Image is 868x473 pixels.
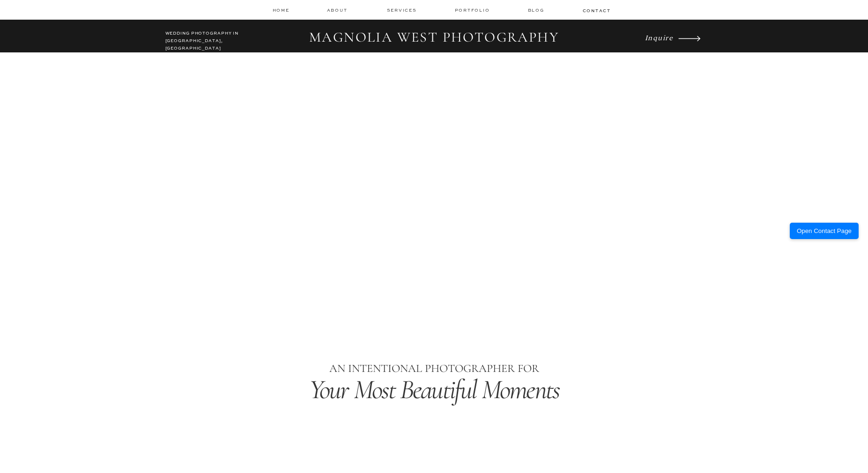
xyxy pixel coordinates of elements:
[273,7,290,13] a: home
[309,373,559,406] i: Your Most Beautiful Moments
[254,360,615,378] p: AN INTENTIONAL PHOTOGRAPHER FOR
[255,286,614,305] h1: Los Angeles Wedding Photographer
[238,238,630,271] i: Timeless Images & an Unparalleled Experience
[327,7,350,14] a: about
[303,29,565,47] h2: MAGNOLIA WEST PHOTOGRAPHY
[583,7,610,13] a: contact
[165,30,248,47] h2: WEDDING PHOTOGRAPHY IN [GEOGRAPHIC_DATA], [GEOGRAPHIC_DATA]
[645,33,674,42] i: Inquire
[645,31,676,44] a: Inquire
[528,7,547,14] a: Blog
[455,7,492,14] a: Portfolio
[790,223,859,239] button: Open Contact Page
[387,7,418,13] a: services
